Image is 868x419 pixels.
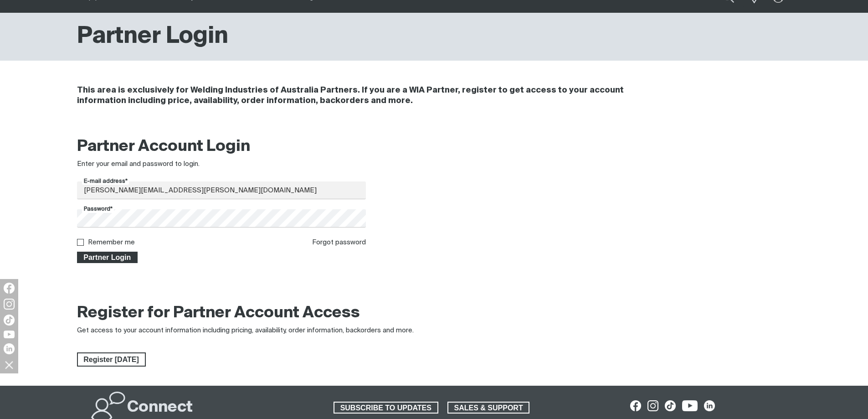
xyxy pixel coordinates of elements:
[77,22,228,52] h1: Partner Login
[4,331,15,338] img: YouTube
[448,402,529,414] span: SALES & SUPPORT
[1,357,17,372] img: hide socials
[77,327,414,334] span: Get access to your account information including pricing, availability, order information, backor...
[77,137,366,157] h2: Partner Account Login
[77,352,146,367] a: Register Today
[312,239,366,246] a: Forgot password
[88,239,135,246] label: Remember me
[4,343,15,354] img: LinkedIn
[334,402,437,414] span: SUBSCRIBE TO UPDATES
[447,402,530,414] a: SALES & SUPPORT
[77,303,360,323] h2: Register for Partner Account Access
[334,402,438,414] a: SUBSCRIBE TO UPDATES
[4,299,15,310] img: Instagram
[4,283,15,294] img: Facebook
[127,398,193,418] h2: Connect
[4,315,15,326] img: TikTok
[77,159,366,170] div: Enter your email and password to login.
[78,252,137,264] span: Partner Login
[77,85,670,106] h4: This area is exclusively for Welding Industries of Australia Partners. If you are a WIA Partner, ...
[77,252,138,264] button: Partner Login
[78,352,145,367] span: Register [DATE]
